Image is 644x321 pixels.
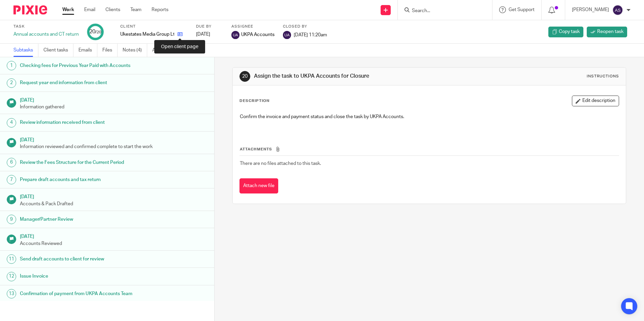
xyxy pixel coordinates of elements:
p: Description [239,98,269,104]
input: Search [411,8,472,14]
a: Audit logs [152,44,178,57]
p: Accounts & Pack Drafted [20,201,208,207]
h1: Assign the task to UKPA Accounts for Closure [254,73,444,80]
div: 20 [89,28,101,36]
p: Ukestates Media Group Ltd [120,31,174,38]
h1: Send draft accounts to client for review [20,254,145,264]
div: 6 [7,158,16,167]
p: [PERSON_NAME] [572,6,609,13]
small: /20 [95,30,101,34]
label: Closed by [283,24,327,29]
a: Reopen task [587,27,627,37]
img: svg%3E [612,5,623,15]
span: Attachments [240,147,272,151]
a: Copy task [548,27,583,37]
h1: Confirmation of payment from UKPA Accounts Team [20,289,145,299]
p: Information reviewed and confirmed complete to start the work [20,143,208,150]
div: 20 [239,71,250,82]
a: Team [130,6,141,13]
p: Confirm the invoice and payment status and close the task by UKPA Accounts. [240,113,618,120]
label: Due by [196,24,223,29]
div: 1 [7,61,16,70]
h1: Prepare draft accounts and tax return [20,175,145,185]
a: Reports [152,6,168,13]
label: Task [13,24,79,29]
label: Client [120,24,188,29]
p: Information gathered [20,104,208,110]
div: [DATE] [196,31,223,38]
div: 13 [7,289,16,298]
button: Attach new file [239,178,278,193]
div: Instructions [587,74,619,79]
img: Pixie [13,5,47,14]
h1: Review information received from client [20,117,145,128]
h1: [DATE] [20,192,208,200]
span: Reopen task [597,28,623,35]
label: Assignee [231,24,275,29]
h1: Checking fees for Previous Year Paid with Accounts [20,61,145,71]
span: UKPA Accounts [241,31,275,38]
span: Copy task [559,28,580,35]
div: 7 [7,175,16,184]
a: Files [102,44,118,57]
img: svg%3E [283,31,291,39]
h1: Request year end information from client [20,78,145,88]
button: Edit description [572,96,619,106]
img: svg%3E [231,31,239,39]
div: 12 [7,272,16,281]
a: Clients [105,6,120,13]
a: Work [62,6,74,13]
a: Emails [78,44,97,57]
div: 9 [7,215,16,224]
h1: Review the Fees Structure for the Current Period [20,157,145,168]
h1: [DATE] [20,95,208,104]
a: Subtasks [13,44,38,57]
h1: [DATE] [20,135,208,143]
div: 11 [7,254,16,264]
a: Client tasks [43,44,73,57]
a: Notes (4) [123,44,147,57]
p: Accounts Reviewed [20,240,208,247]
div: 2 [7,78,16,88]
span: Get Support [509,7,535,12]
span: [DATE] 11:20am [294,32,327,37]
div: Annual accounts and CT return [13,31,79,38]
h1: [DATE] [20,231,208,240]
a: Email [84,6,95,13]
h1: Issue Invoice [20,271,145,281]
div: 4 [7,118,16,128]
span: There are no files attached to this task. [240,161,321,166]
h1: Manager/Partner Review [20,214,145,224]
